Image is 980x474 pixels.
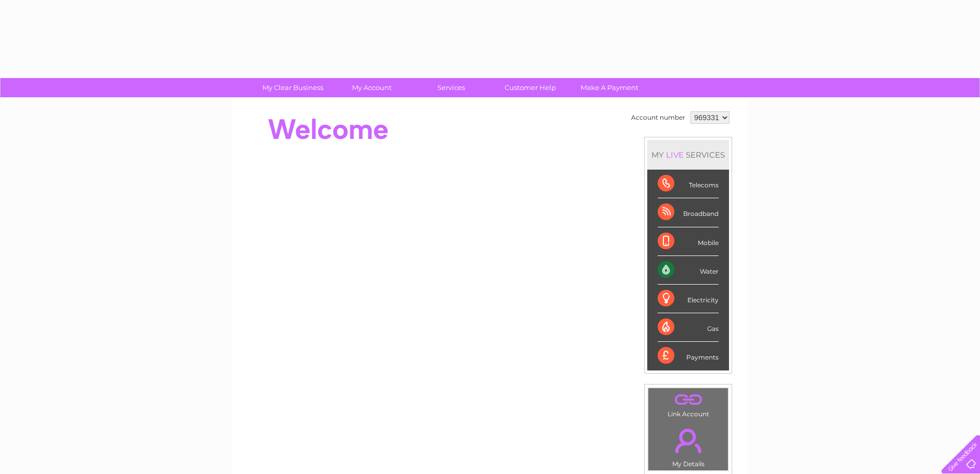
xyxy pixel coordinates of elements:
[658,198,719,227] div: Broadband
[651,391,725,409] a: .
[658,342,719,370] div: Payments
[250,78,336,97] a: My Clear Business
[648,388,728,420] td: Link Account
[487,78,573,97] a: Customer Help
[567,78,652,97] a: Make A Payment
[648,420,728,471] td: My Details
[651,422,725,459] a: .
[408,78,494,97] a: Services
[629,109,688,126] td: Account number
[658,227,719,256] div: Mobile
[329,78,415,97] a: My Account
[664,150,686,160] div: LIVE
[658,313,719,342] div: Gas
[658,285,719,313] div: Electricity
[647,140,729,170] div: MY SERVICES
[658,170,719,198] div: Telecoms
[658,256,719,285] div: Water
